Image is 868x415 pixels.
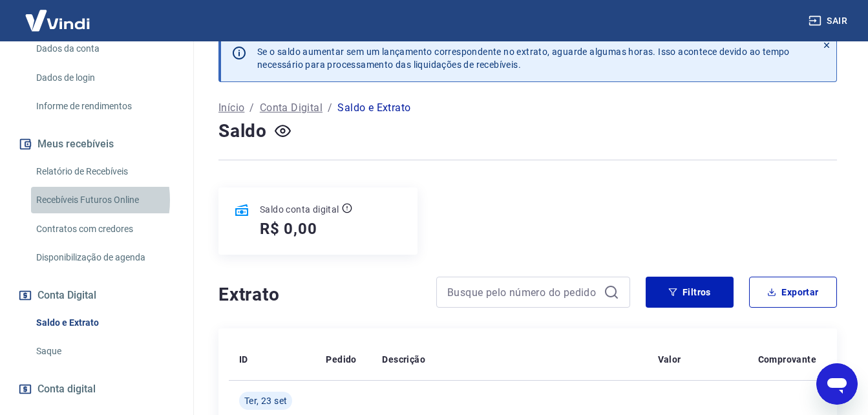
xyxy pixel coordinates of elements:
p: ID [239,353,248,366]
button: Conta Digital [16,281,178,310]
span: Conta digital [37,380,96,398]
p: Pedido [326,353,356,366]
p: / [328,100,332,116]
p: Valor [658,353,681,366]
a: Dados da conta [31,36,178,62]
button: Meus recebíveis [16,130,178,158]
input: Busque pelo número do pedido [447,282,598,302]
a: Recebíveis Futuros Online [31,187,178,213]
a: Conta digital [16,375,178,403]
p: Comprovante [758,353,816,366]
a: Relatório de Recebíveis [31,158,178,185]
button: Exportar [749,277,837,308]
p: Saldo e Extrato [337,100,410,116]
p: Se o saldo aumentar sem um lançamento correspondente no extrato, aguarde algumas horas. Isso acon... [257,45,790,71]
h4: Saldo [218,118,267,144]
p: Descrição [382,353,425,366]
a: Contratos com credores [31,216,178,242]
h4: Extrato [218,282,421,308]
a: Disponibilização de agenda [31,244,178,271]
p: / [249,100,254,116]
a: Início [218,100,244,116]
img: Vindi [16,1,100,40]
a: Dados de login [31,65,178,91]
a: Saque [31,338,178,365]
span: Ter, 23 set [244,394,287,407]
a: Saldo e Extrato [31,310,178,336]
iframe: Botão para abrir a janela de mensagens [816,363,858,405]
a: Conta Digital [260,100,323,116]
button: Sair [806,9,852,33]
a: Informe de rendimentos [31,93,178,120]
h5: R$ 0,00 [260,218,317,239]
p: Saldo conta digital [260,203,339,216]
button: Filtros [646,277,734,308]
